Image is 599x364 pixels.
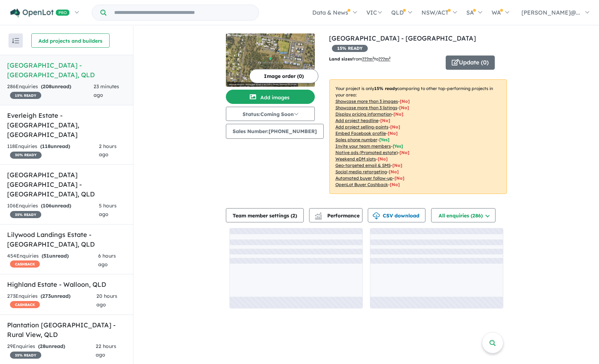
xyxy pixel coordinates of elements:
[10,301,40,308] span: CASHBACK
[373,212,380,220] img: download icon
[316,212,360,219] span: Performance
[431,208,495,222] button: All enquiries (286)
[374,86,397,91] b: 15 % ready
[374,56,391,62] span: to
[389,169,399,174] span: [No]
[226,33,315,87] img: Glenvale Heights - Glenvale
[10,352,41,359] span: 35 % READY
[394,175,404,181] span: [No]
[315,215,322,219] img: bar-chart.svg
[393,143,403,149] span: [ Yes ]
[226,107,315,121] button: Status:Coming Soon
[41,293,70,299] strong: ( unread)
[10,9,70,17] img: Openlot PRO Logo White
[43,202,52,209] span: 106
[249,69,318,83] button: Image order (0)
[7,83,94,100] div: 286 Enquir ies
[38,343,65,349] strong: ( unread)
[335,137,377,142] u: Sales phone number
[393,111,403,117] span: [ No ]
[390,182,400,187] span: [No]
[335,105,397,110] u: Showcase more than 3 listings
[99,202,117,217] span: 5 hours ago
[335,163,391,168] u: Geo-targeted email & SMS
[521,9,580,16] span: [PERSON_NAME]@...
[226,208,304,222] button: Team member settings (2)
[41,202,71,209] strong: ( unread)
[7,230,126,249] h5: Lilywood Landings Estate - [GEOGRAPHIC_DATA] , QLD
[335,150,398,155] u: Native ads (Promoted estate)
[309,208,362,222] button: Performance
[42,143,51,149] span: 118
[7,60,126,80] h5: [GEOGRAPHIC_DATA] - [GEOGRAPHIC_DATA] , QLD
[380,118,390,123] span: [ No ]
[43,83,52,90] span: 208
[12,38,19,43] img: sort.svg
[7,280,126,289] h5: Highland Estate - Walloon , QLD
[335,99,398,104] u: Showcase more than 3 images
[335,182,388,187] u: OpenLot Buyer Cashback
[329,34,476,42] a: [GEOGRAPHIC_DATA] - [GEOGRAPHIC_DATA]
[335,111,392,117] u: Display pricing information
[335,156,376,162] u: Weekend eDM slots
[42,253,69,259] strong: ( unread)
[7,292,96,309] div: 273 Enquir ies
[389,56,391,60] sup: 2
[43,253,49,259] span: 51
[7,342,96,359] div: 29 Enquir ies
[41,83,71,90] strong: ( unread)
[7,142,99,159] div: 118 Enquir ies
[40,343,46,349] span: 28
[335,131,386,136] u: Embed Facebook profile
[96,343,116,358] span: 22 hours ago
[362,56,374,62] u: ??? m
[10,92,41,99] span: 15 % READY
[379,137,389,142] span: [ Yes ]
[372,56,374,60] sup: 2
[7,170,126,199] h5: [GEOGRAPHIC_DATA] [GEOGRAPHIC_DATA] - [GEOGRAPHIC_DATA] , QLD
[392,163,402,168] span: [No]
[94,83,119,98] span: 23 minutes ago
[400,99,410,104] span: [ No ]
[446,56,495,70] button: Update (0)
[378,56,391,62] u: ???m
[96,293,117,308] span: 20 hours ago
[99,143,117,158] span: 2 hours ago
[335,143,391,149] u: Invite your team members
[108,5,257,20] input: Try estate name, suburb, builder or developer
[332,45,368,52] span: 15 % READY
[10,260,40,268] span: CASHBACK
[329,56,440,63] p: from
[292,212,295,219] span: 2
[399,150,409,155] span: [No]
[335,175,393,181] u: Automated buyer follow-up
[378,156,388,162] span: [No]
[335,118,378,123] u: Add project headline
[335,124,388,130] u: Add project selling-points
[31,33,110,48] button: Add projects and builders
[40,143,70,149] strong: ( unread)
[329,56,352,62] b: Land sizes
[329,79,507,194] p: Your project is only comparing to other top-performing projects in your area: - - - - - - - - - -...
[388,131,398,136] span: [ No ]
[7,320,126,339] h5: Plantation [GEOGRAPHIC_DATA] - Rural View , QLD
[10,211,41,218] span: 35 % READY
[42,293,51,299] span: 273
[98,253,116,268] span: 6 hours ago
[399,105,409,110] span: [ No ]
[390,124,400,130] span: [ No ]
[368,208,425,222] button: CSV download
[226,90,315,104] button: Add images
[10,152,42,159] span: 30 % READY
[315,212,321,216] img: line-chart.svg
[226,124,324,139] button: Sales Number:[PHONE_NUMBER]
[335,169,387,174] u: Social media retargeting
[7,202,99,219] div: 106 Enquir ies
[7,111,126,139] h5: Everleigh Estate - [GEOGRAPHIC_DATA] , [GEOGRAPHIC_DATA]
[7,252,98,269] div: 454 Enquir ies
